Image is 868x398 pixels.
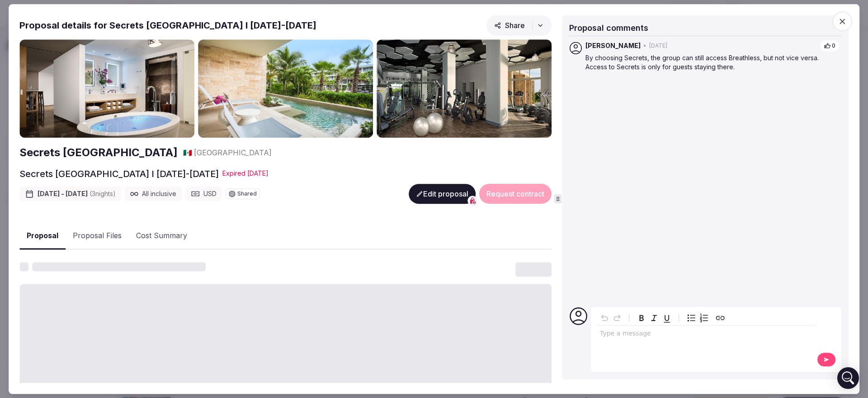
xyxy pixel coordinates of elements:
a: Secrets [GEOGRAPHIC_DATA] [19,145,178,160]
span: ( 3 night s ) [90,190,116,197]
button: 🇲🇽 [183,148,192,158]
span: [GEOGRAPHIC_DATA] [194,148,272,158]
div: Expire d [DATE] [222,169,269,178]
button: Bulleted list [685,312,698,324]
span: Share [494,21,525,30]
button: Underline [660,312,673,324]
button: Italic [648,312,660,324]
button: Numbered list [698,312,710,324]
button: Proposal [19,223,66,249]
h2: Secrets [GEOGRAPHIC_DATA] I [DATE]-[DATE] [19,168,219,180]
div: toggle group [685,312,710,324]
p: By choosing Secrets, the group can still access Breathless, but not vice versa. Access to Secrets... [585,54,840,72]
button: Cost Summary [129,223,194,249]
span: • [643,42,646,50]
button: Create link [714,312,726,324]
button: Share [486,15,552,36]
span: Proposal comments [569,23,648,33]
button: Bold [635,312,648,324]
span: [DATE] [649,42,667,50]
img: Gallery photo 2 [198,39,373,138]
button: 0 [820,40,840,52]
div: editable markdown [596,326,817,344]
div: USD [185,187,222,201]
button: Edit proposal [409,184,476,204]
span: 0 [832,42,835,50]
button: Proposal Files [66,223,129,249]
div: All inclusive [125,187,182,201]
span: [DATE] - [DATE] [38,189,116,198]
span: Shared [237,191,257,197]
span: 🇲🇽 [183,148,192,157]
h2: Proposal details for Secrets [GEOGRAPHIC_DATA] I [DATE]-[DATE] [19,19,316,32]
img: Gallery photo 1 [19,39,194,138]
span: [PERSON_NAME] [585,42,641,51]
img: Gallery photo 3 [377,39,552,138]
